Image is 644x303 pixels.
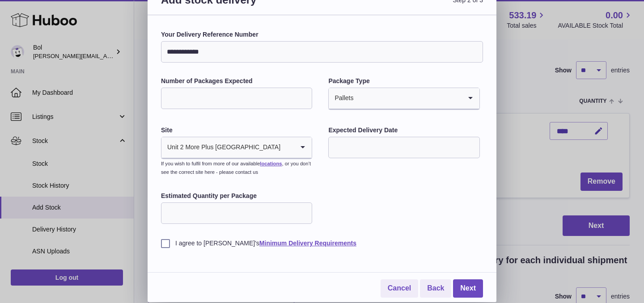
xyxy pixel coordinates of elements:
input: Search for option [354,88,461,109]
input: Search for option [281,137,294,158]
label: Your Delivery Reference Number [161,30,483,39]
span: Pallets [329,88,354,109]
label: I agree to [PERSON_NAME]'s [161,239,483,248]
label: Package Type [328,77,479,85]
label: Number of Packages Expected [161,77,312,85]
a: Cancel [381,279,418,298]
small: If you wish to fulfil from more of our available , or you don’t see the correct site here - pleas... [161,161,311,175]
a: Minimum Delivery Requirements [259,240,356,247]
label: Estimated Quantity per Package [161,192,312,200]
a: Back [420,279,451,298]
label: Site [161,126,312,135]
a: Next [453,279,483,298]
a: locations [260,161,282,166]
div: Search for option [161,137,312,159]
div: Search for option [329,88,479,109]
span: Unit 2 More Plus [GEOGRAPHIC_DATA] [161,137,281,158]
label: Expected Delivery Date [328,126,479,135]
